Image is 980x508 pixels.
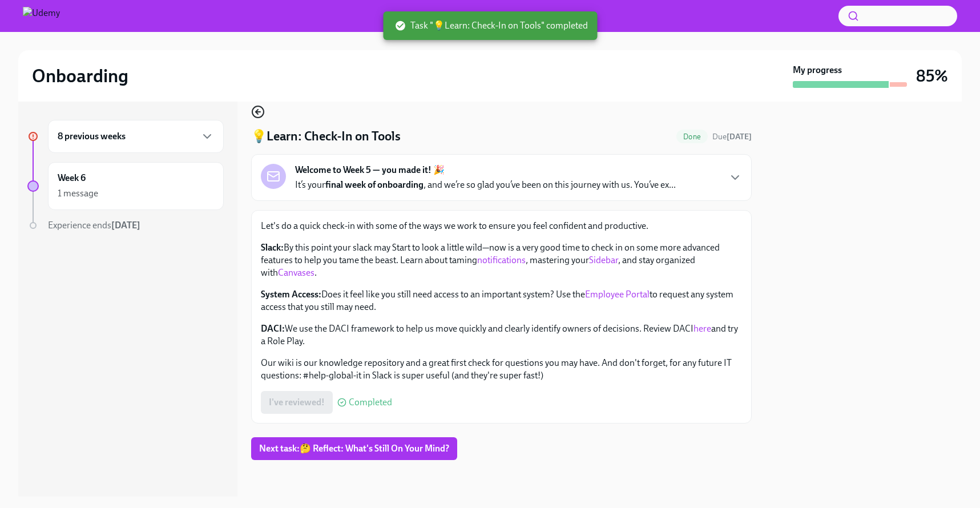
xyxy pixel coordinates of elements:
[48,220,140,231] span: Experience ends
[261,242,284,253] strong: Slack:
[261,289,321,300] strong: System Access:
[916,66,948,86] h3: 85%
[261,220,742,232] p: Let's do a quick check-in with some of the ways we work to ensure you feel confident and productive.
[295,164,445,176] strong: Welcome to Week 5 — you made it! 🎉
[58,172,86,184] h6: Week 6
[48,120,224,153] div: 8 previous weeks
[261,288,742,313] p: Does it feel like you still need access to an important system? Use the to request any system acc...
[676,132,708,141] span: Done
[394,19,588,32] span: Task "💡Learn: Check-In on Tools" completed
[251,128,401,145] h4: 💡Learn: Check-In on Tools
[712,131,752,142] span: August 16th, 2025 10:00
[727,132,752,142] strong: [DATE]
[27,162,224,210] a: Week 61 message
[58,130,126,143] h6: 8 previous weeks
[325,179,424,190] strong: final week of onboarding
[261,323,285,334] strong: DACI:
[585,289,650,300] a: Employee Portal
[349,398,392,407] span: Completed
[261,241,742,279] p: By this point your slack may Start to look a little wild—now is a very good time to check in on s...
[477,255,526,265] a: notifications
[259,443,449,454] span: Next task : 🤔 Reflect: What's Still On Your Mind?
[261,357,742,382] p: Our wiki is our knowledge repository and a great first check for questions you may have. And don'...
[712,132,752,142] span: Due
[261,322,742,348] p: We use the DACI framework to help us move quickly and clearly identify owners of decisions. Revie...
[589,255,618,265] a: Sidebar
[111,220,140,231] strong: [DATE]
[32,64,128,87] h2: Onboarding
[251,437,457,460] button: Next task:🤔 Reflect: What's Still On Your Mind?
[793,64,842,76] strong: My progress
[58,187,98,200] div: 1 message
[295,179,676,191] p: It’s your , and we’re so glad you’ve been on this journey with us. You’ve ex...
[278,267,314,278] a: Canvases
[23,7,60,25] img: Udemy
[693,323,711,334] a: here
